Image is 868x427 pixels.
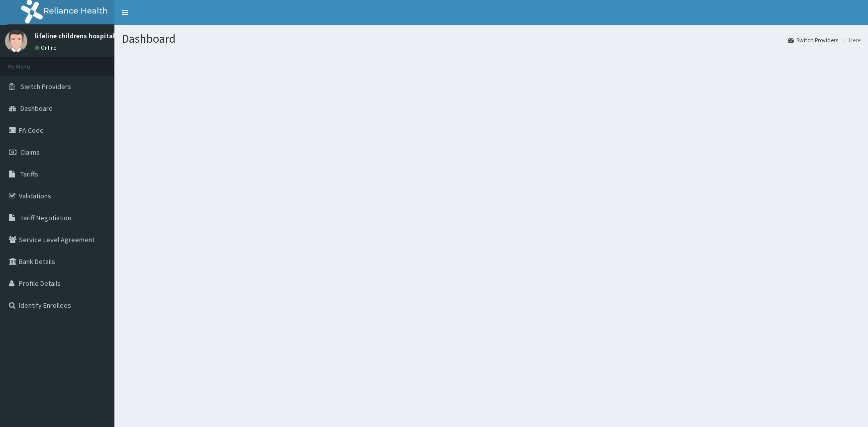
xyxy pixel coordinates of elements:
[35,44,59,51] a: Online
[20,104,53,113] span: Dashboard
[5,30,27,52] img: User Image
[20,148,40,157] span: Claims
[839,36,861,44] li: Here
[35,32,115,39] p: lifeline childrens hospital
[20,213,71,222] span: Tariff Negotiation
[122,32,861,45] h1: Dashboard
[20,82,71,91] span: Switch Providers
[20,170,38,178] span: Tariffs
[788,36,838,44] a: Switch Providers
